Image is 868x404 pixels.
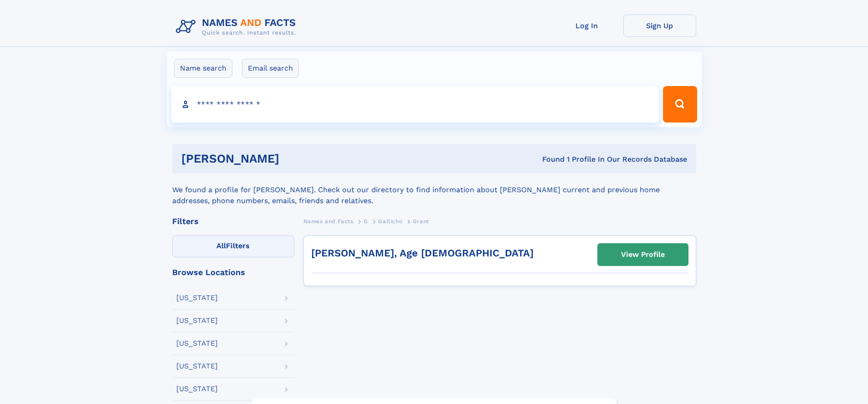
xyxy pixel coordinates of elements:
div: [US_STATE] [176,385,218,393]
input: search input [171,86,659,123]
a: G [364,215,368,227]
a: View Profile [598,244,688,266]
span: All [216,241,226,250]
img: Logo Names and Facts [172,15,303,39]
div: [US_STATE] [176,317,218,324]
div: View Profile [621,244,665,265]
a: Log In [550,15,623,37]
label: Filters [172,235,294,257]
div: [US_STATE] [176,340,218,347]
a: Sign Up [623,15,696,37]
div: [US_STATE] [176,363,218,370]
a: Gallicho [378,215,402,227]
span: G [364,218,368,225]
label: Name search [174,59,232,78]
div: We found a profile for [PERSON_NAME]. Check out our directory to find information about [PERSON_N... [172,174,696,206]
div: Found 1 Profile In Our Records Database [411,154,687,164]
div: Browse Locations [172,268,294,276]
span: Gallicho [378,218,402,225]
div: Filters [172,217,294,225]
h1: [PERSON_NAME] [181,153,411,164]
a: [PERSON_NAME], Age [DEMOGRAPHIC_DATA] [311,247,534,259]
button: Search Button [663,86,697,123]
span: Grant [413,218,429,225]
label: Email search [242,59,299,78]
a: Names and Facts [303,215,354,227]
div: [US_STATE] [176,294,218,302]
